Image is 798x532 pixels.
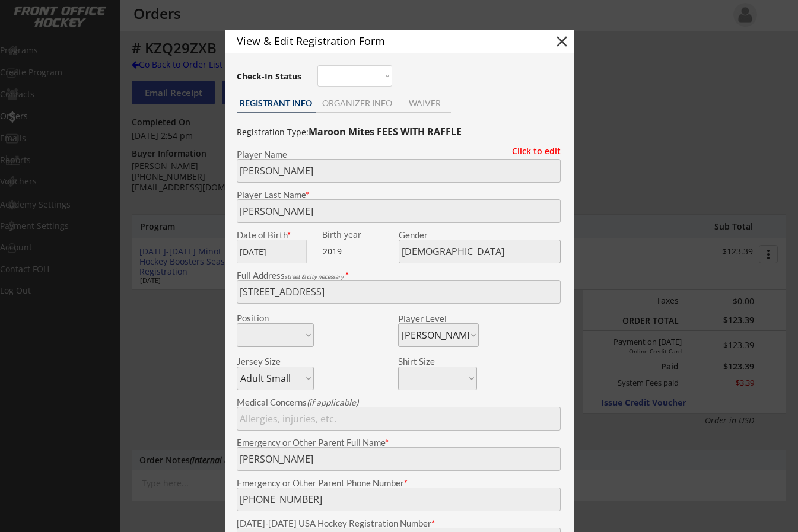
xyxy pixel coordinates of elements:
div: Gender [399,231,561,240]
strong: Maroon Mites FEES WITH RAFFLE [309,125,462,138]
div: View & Edit Registration Form [237,36,532,46]
div: Medical Concerns [237,398,561,407]
button: close [553,33,571,50]
div: Shirt Size [398,357,459,366]
input: Street, City, Province/State [237,280,561,304]
div: ORGANIZER INFO [316,99,399,107]
input: Allergies, injuries, etc. [237,407,561,431]
div: Click to edit [503,147,561,155]
div: 2019 [323,246,397,257]
div: Full Address [237,271,561,280]
div: Check-In Status [237,72,304,81]
div: Emergency or Other Parent Phone Number [237,479,561,488]
div: Position [237,314,298,323]
div: Player Last Name [237,190,561,199]
em: (if applicable) [307,397,358,407]
div: REGISTRANT INFO [237,99,316,107]
div: Emergency or Other Parent Full Name [237,438,561,447]
div: Player Level [398,314,479,323]
div: Jersey Size [237,357,298,366]
div: Player Name [237,150,561,159]
u: Registration Type: [237,126,309,138]
div: Date of Birth [237,231,314,240]
div: [DATE]-[DATE] USA Hockey Registration Number [237,519,561,528]
div: Birth year [322,231,396,239]
div: We are transitioning the system to collect and store date of birth instead of just birth year to ... [322,231,396,240]
div: WAIVER [399,99,451,107]
em: street & city necessary [285,273,344,280]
